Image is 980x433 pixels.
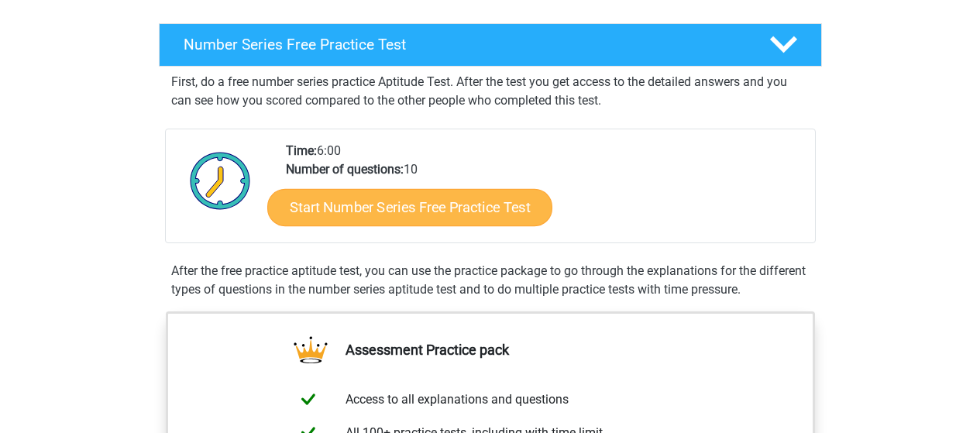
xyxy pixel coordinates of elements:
div: 6:00 10 [274,142,814,242]
b: Time: [286,143,317,158]
img: Clock [181,142,260,219]
div: After the free practice aptitude test, you can use the practice package to go through the explana... [165,262,816,299]
b: Number of questions: [286,162,404,177]
h4: Number Series Free Practice Test [184,36,744,53]
a: Start Number Series Free Practice Test [267,188,552,225]
a: Number Series Free Practice Test [153,23,828,67]
p: First, do a free number series practice Aptitude Test. After the test you get access to the detai... [171,73,810,110]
